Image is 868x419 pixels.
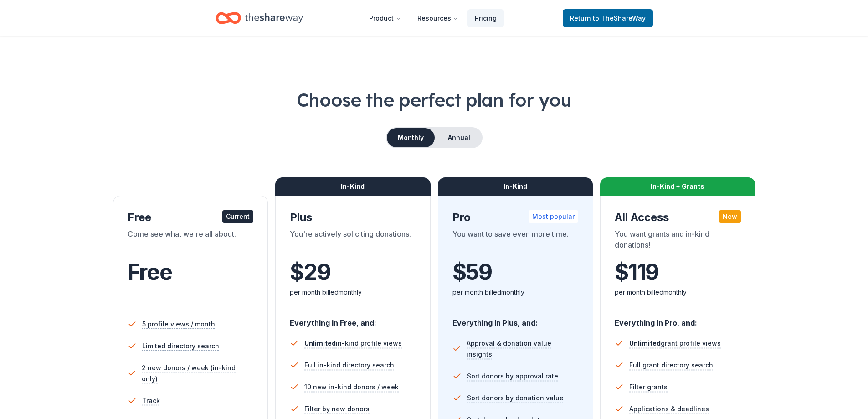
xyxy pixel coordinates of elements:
div: per month billed monthly [452,287,579,298]
div: Everything in Pro, and: [615,310,741,329]
span: Filter by new donors [304,403,370,414]
span: Sort donors by donation value [467,393,564,403]
div: All Access [615,210,741,225]
span: $ 29 [290,259,330,285]
span: $ 119 [615,259,659,285]
div: per month billed monthly [615,287,741,298]
div: Everything in Free, and: [290,310,416,329]
div: New [719,210,741,223]
div: In-Kind [275,177,431,196]
button: Resources [410,9,466,27]
span: Return [570,13,646,24]
a: Returnto TheShareWay [563,9,653,27]
span: $ 59 [452,259,492,285]
span: 5 profile views / month [142,319,215,330]
div: Free [128,210,254,225]
nav: Main [362,7,504,29]
div: Current [222,210,253,223]
div: Plus [290,210,416,225]
span: Unlimited [304,339,336,347]
span: Sort donors by approval rate [467,371,558,382]
span: Approval & donation value insights [467,338,578,360]
div: per month billed monthly [290,287,416,298]
span: Filter grants [629,382,668,393]
span: to TheShareWay [593,14,646,22]
div: Most popular [529,210,578,223]
span: Free [128,259,172,285]
span: grant profile views [629,339,721,347]
button: Annual [437,128,482,147]
div: Pro [452,210,579,225]
span: Track [142,395,160,406]
div: Everything in Plus, and: [452,310,579,329]
div: You're actively soliciting donations. [290,228,416,254]
span: Unlimited [629,339,661,347]
button: Product [362,9,408,27]
div: In-Kind [438,177,593,196]
span: Full grant directory search [629,360,713,371]
div: Come see what we're all about. [128,228,254,254]
span: 10 new in-kind donors / week [304,382,399,393]
button: Monthly [387,128,435,147]
div: In-Kind + Grants [600,177,755,196]
span: Applications & deadlines [629,403,709,414]
div: You want grants and in-kind donations! [615,228,741,254]
span: 2 new donors / week (in-kind only) [142,362,253,384]
a: Home [216,7,303,29]
h1: Choose the perfect plan for you [36,87,832,113]
span: Limited directory search [142,341,219,352]
div: You want to save even more time. [452,228,579,254]
a: Pricing [467,9,504,27]
span: Full in-kind directory search [304,360,394,371]
span: in-kind profile views [304,339,402,347]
